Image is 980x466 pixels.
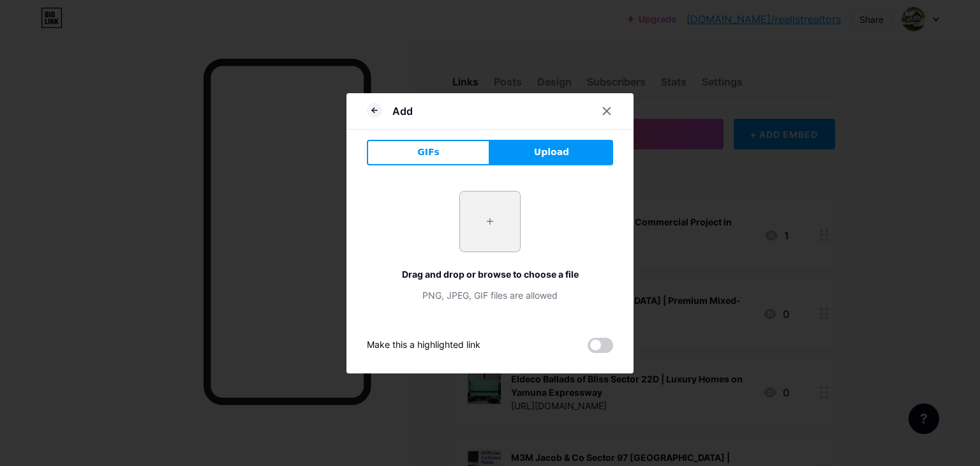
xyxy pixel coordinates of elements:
[417,146,440,159] span: GIFs
[367,338,480,353] div: Make this a highlighted link
[367,289,613,302] div: PNG, JPEG, GIF files are allowed
[367,267,613,281] div: Drag and drop or browse to choose a file
[392,103,413,119] div: Add
[534,146,569,159] span: Upload
[490,140,613,165] button: Upload
[367,140,490,165] button: GIFs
